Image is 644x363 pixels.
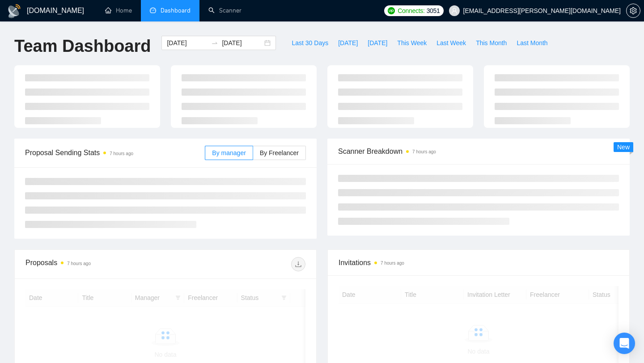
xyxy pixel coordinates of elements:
button: Last Month [512,36,552,50]
time: 7 hours ago [67,261,91,266]
button: This Month [471,36,512,50]
span: Last Week [436,38,466,48]
a: homeHome [105,7,132,14]
span: Last Month [517,38,547,48]
span: Scanner Breakdown [338,146,619,157]
button: Last Week [432,36,471,50]
a: searchScanner [208,7,241,14]
span: setting [627,7,640,14]
span: Dashboard [161,7,191,14]
span: user [451,8,458,14]
span: [DATE] [368,38,387,48]
button: Last 30 Days [287,36,333,50]
span: swap-right [211,39,218,46]
span: Invitations [339,257,619,268]
div: Open Intercom Messenger [614,333,635,354]
span: to [211,39,218,46]
a: setting [626,7,640,14]
time: 7 hours ago [381,261,404,266]
span: Proposal Sending Stats [25,147,205,158]
span: By Freelancer [260,149,299,156]
div: Proposals [25,257,165,271]
span: Last 30 Days [292,38,328,48]
span: dashboard [150,7,156,13]
span: This Week [397,38,427,48]
button: This Week [392,36,432,50]
h1: Team Dashboard [14,36,151,57]
button: [DATE] [363,36,392,50]
span: This Month [476,38,507,48]
span: New [617,144,630,151]
img: logo [7,4,21,18]
button: setting [626,4,640,18]
img: upwork-logo.png [388,7,395,14]
input: Start date [167,38,208,48]
button: [DATE] [333,36,363,50]
span: 3051 [427,6,440,16]
time: 7 hours ago [110,151,133,156]
span: By manager [212,149,246,156]
input: End date [222,38,263,48]
span: [DATE] [338,38,358,48]
span: Connects: [398,6,424,16]
time: 7 hours ago [412,149,436,154]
